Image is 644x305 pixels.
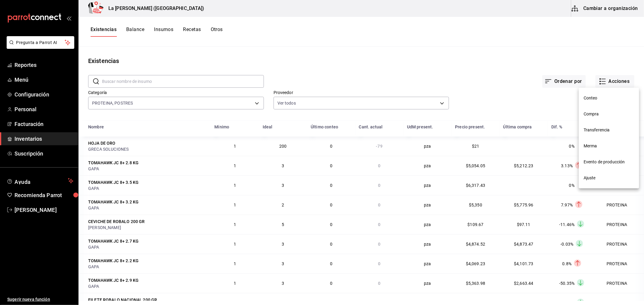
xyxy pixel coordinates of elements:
span: Ajuste [584,175,634,181]
span: Compra [584,111,634,117]
span: Merma [584,143,634,149]
span: Transferencia [584,127,634,133]
span: Conteo [584,95,634,101]
span: Evento de producción [584,159,634,165]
